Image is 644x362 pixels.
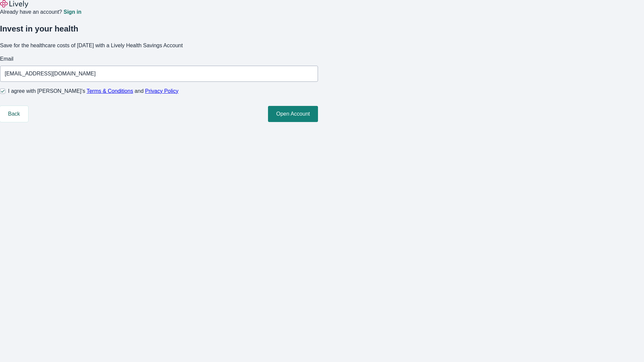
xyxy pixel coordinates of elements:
a: Terms & Conditions [87,88,133,94]
a: Sign in [63,9,81,15]
button: Open Account [268,106,318,122]
span: I agree with [PERSON_NAME]’s and [8,87,178,95]
a: Privacy Policy [145,88,179,94]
